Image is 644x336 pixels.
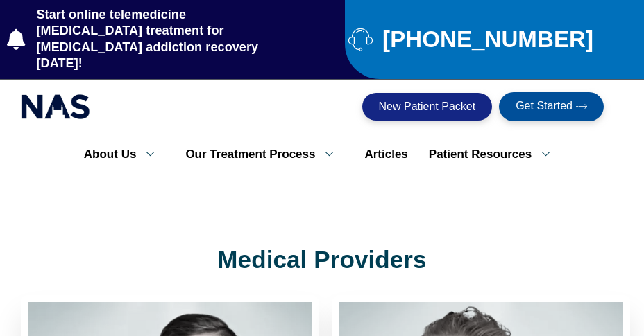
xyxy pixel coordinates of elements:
a: New Patient Packet [362,93,493,121]
img: national addiction specialists online suboxone clinic - logo [21,91,90,123]
a: Our Treatment Process [175,140,354,169]
a: Articles [354,140,418,169]
span: Start online telemedicine [MEDICAL_DATA] treatment for [MEDICAL_DATA] addiction recovery [DATE]! [33,7,292,72]
a: [PHONE_NUMBER] [348,27,637,51]
a: Get Started [499,92,604,121]
a: About Us [74,140,176,169]
a: Start online telemedicine [MEDICAL_DATA] treatment for [MEDICAL_DATA] addiction recovery [DATE]! [7,7,292,72]
span: [PHONE_NUMBER] [379,32,593,47]
span: New Patient Packet [379,101,476,112]
h2: Medical Providers [7,245,637,274]
a: Patient Resources [418,140,570,169]
span: Get Started [516,100,573,113]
